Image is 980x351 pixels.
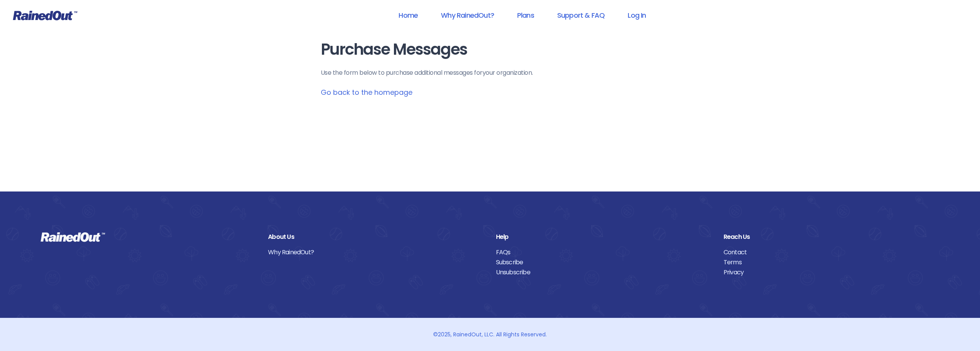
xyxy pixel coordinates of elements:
[268,247,484,257] a: Why RainedOut?
[724,257,940,267] a: Terms
[547,7,615,24] a: Support & FAQ
[507,7,544,24] a: Plans
[724,247,940,257] a: Contact
[724,267,940,277] a: Privacy
[321,87,412,97] a: Go back to the homepage
[724,232,940,242] div: Reach Us
[496,232,712,242] div: Help
[321,68,660,77] p: Use the form below to purchase additional messages for your organization .
[389,7,428,24] a: Home
[496,247,712,257] a: FAQs
[618,7,656,24] a: Log In
[496,267,712,277] a: Unsubscribe
[321,41,660,58] h1: Purchase Messages
[431,7,504,24] a: Why RainedOut?
[268,232,484,242] div: About Us
[496,257,712,267] a: Subscribe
